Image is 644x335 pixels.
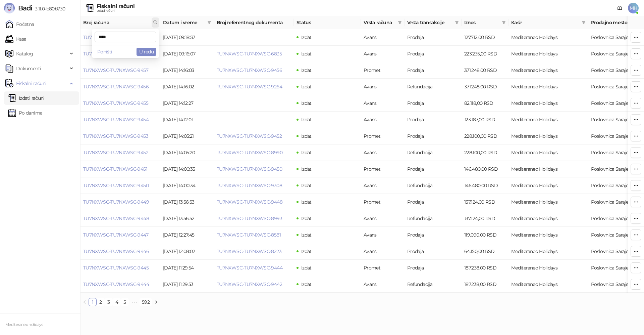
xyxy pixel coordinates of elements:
td: Prodaja [405,29,462,46]
td: [DATE] 12:08:02 [160,243,214,260]
td: Mediteraneo Holidays [508,260,588,276]
td: [DATE] 13:56:52 [160,210,214,227]
a: TU7NXWSC-TU7NXWSC-8990 [217,150,282,156]
a: TU7NXWSC-TU7NXWSC-9457 [83,67,148,73]
td: [DATE] 14:16:03 [160,62,214,79]
td: TU7NXWSC-TU7NXWSC-9455 [80,95,160,112]
td: Avans [361,210,405,227]
td: [DATE] 09:16:07 [160,46,214,62]
td: TU7NXWSC-TU7NXWSC-9457 [80,62,160,79]
td: Prodaja [405,161,462,177]
td: Mediteraneo Holidays [508,210,588,227]
span: Vrsta računa [364,19,395,26]
td: [DATE] 11:29:54 [160,260,214,276]
td: TU7NXWSC-TU7NXWSC-9447 [80,227,160,243]
span: Izdat [301,248,312,254]
img: Logo [4,3,15,13]
span: filter [455,20,459,25]
span: left [83,300,87,304]
li: 5 [121,298,129,306]
div: Fiskalni računi [97,4,135,9]
td: 146.480,00 RSD [462,161,508,177]
td: 223.235,00 RSD [462,46,508,62]
span: Izdat [301,84,312,90]
td: 371.248,00 RSD [462,79,508,95]
td: Prodaja [405,46,462,62]
a: TU7NXWSC-TU7NXWSC-9444 [83,281,149,287]
td: Mediteraneo Holidays [508,144,588,161]
span: Datum i vreme [163,19,205,26]
span: Vrsta transakcije [407,19,452,26]
span: filter [396,17,403,28]
td: Refundacija [405,276,462,293]
td: [DATE] 14:05:20 [160,144,214,161]
button: Poništi [95,48,115,56]
span: Dokumenti [16,62,41,75]
span: MH [628,3,639,13]
th: Vrsta transakcije [405,16,462,29]
span: Fiskalni računi [16,77,46,90]
a: TU7NXWSC-TU7NXWSC-9453 [83,133,148,139]
span: Izdat [301,232,312,238]
td: 64.150,00 RSD [462,243,508,260]
span: filter [207,20,211,25]
td: 137.124,00 RSD [462,210,508,227]
span: Izdat [301,67,312,73]
td: Mediteraneo Holidays [508,243,588,260]
td: Prodaja [405,260,462,276]
td: Mediteraneo Holidays [508,62,588,79]
td: Promet [361,128,405,144]
a: TU7NXWSC-TU7NXWSC-9450 [217,166,282,172]
td: Prodaja [405,62,462,79]
a: TU7NXWSC-TU7NXWSC-9456 [83,84,149,90]
a: TU7NXWSC-TU7NXWSC-8993 [217,215,282,221]
span: filter [453,17,460,28]
td: Avans [361,227,405,243]
td: Refundacija [405,144,462,161]
td: Mediteraneo Holidays [508,227,588,243]
span: Izdat [301,150,312,156]
td: 127.712,00 RSD [462,29,508,46]
td: TU7NXWSC-TU7NXWSC-9448 [80,210,160,227]
a: TU7NXWSC-TU7NXWSC-9456 [217,67,282,73]
td: TU7NXWSC-TU7NXWSC-9452 [80,144,160,161]
span: Izdat [301,117,312,123]
td: Avans [361,112,405,128]
td: Refundacija [405,177,462,194]
span: filter [206,17,213,28]
td: Promet [361,161,405,177]
span: Izdat [301,51,312,57]
td: Prodaja [405,128,462,144]
button: U redu [137,48,156,56]
td: Avans [361,276,405,293]
td: Avans [361,144,405,161]
span: Izdat [301,133,312,139]
a: TU7NXWSC-TU7NXWSC-9447 [83,232,148,238]
td: TU7NXWSC-TU7NXWSC-9454 [80,112,160,128]
a: TU7NXWSC-TU7NXWSC-9448 [83,215,149,221]
td: Mediteraneo Holidays [508,29,588,46]
td: Prodaja [405,95,462,112]
td: TU7NXWSC-TU7NXWSC-9444 [80,276,160,293]
a: TU7NXWSC-TU7NXWSC-9308 [217,182,282,189]
td: [DATE] 14:05:21 [160,128,214,144]
td: Avans [361,243,405,260]
li: Sledećih 5 Strana [129,298,140,306]
td: 119.090,00 RSD [462,227,508,243]
span: Izdat [301,34,312,40]
li: 4 [113,298,121,306]
th: Vrsta računa [361,16,405,29]
td: 146.480,00 RSD [462,177,508,194]
a: Dokumentacija [614,3,625,13]
td: [DATE] 14:00:34 [160,177,214,194]
th: Kasir [508,16,588,29]
li: Prethodna strana [80,298,89,306]
td: TU7NXWSC-TU7NXWSC-9445 [80,260,160,276]
li: 3 [105,298,113,306]
a: Početna [5,17,34,31]
li: 1 [89,298,97,306]
div: Izdati računi [97,9,135,12]
td: Mediteraneo Holidays [508,128,588,144]
td: 137.124,00 RSD [462,194,508,210]
a: TU7NXWSC-TU7NXWSC-9455 [83,100,148,106]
